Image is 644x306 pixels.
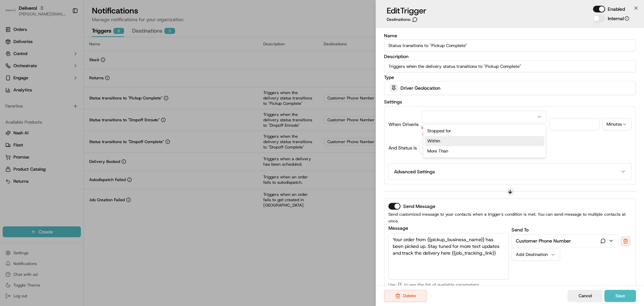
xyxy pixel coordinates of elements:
[104,86,122,94] button: See all
[114,66,122,74] button: Start new chat
[388,226,509,230] label: Message
[47,166,81,172] a: Powered byPylon
[604,290,636,302] button: Save
[59,122,73,128] span: [DATE]
[54,147,110,160] a: 💻API Documentation
[516,252,550,258] div: Add Destination
[17,43,121,50] input: Got a question? Start typing here...
[387,5,426,16] h3: Edit Trigger
[427,138,440,144] span: Within
[7,7,20,20] img: Nash
[568,290,603,302] button: Cancel
[59,104,73,110] span: [DATE]
[4,147,54,160] a: 📗Knowledge Base
[384,75,636,80] label: Type
[516,237,571,244] p: Customer Phone Number
[21,104,54,110] span: [PERSON_NAME]
[57,151,62,156] div: 💻
[388,211,632,224] p: Send customized message to your contacts when a trigger's condition is met. You can send message ...
[400,85,440,91] span: Driver Geolocation
[388,282,509,288] p: Use to see the list of available parameters.
[30,71,92,76] div: We're available if you need us!
[21,122,54,128] span: [PERSON_NAME]
[13,150,51,157] span: Knowledge Base
[388,233,509,279] textarea: Your order from {{pickup_business_name}} has been picked up. Stay tuned for more text updates and...
[30,64,110,71] div: Start new chat
[14,64,26,76] img: 8571987876998_91fb9ceb93ad5c398215_72.jpg
[608,15,629,22] label: Internal
[7,64,19,76] img: 1736555255976-a54dd68f-1ca7-489b-9aae-adbdc363a1c4
[384,99,402,105] label: Settings
[7,116,17,127] img: Jeff Sasse
[56,104,58,110] span: •
[67,167,81,172] span: Pylon
[384,39,636,51] input: Enter trigger name
[384,54,636,59] label: Description
[387,17,426,22] div: Destinations:
[7,151,12,156] div: 📗
[7,98,17,108] img: Jeff Sasse
[394,169,435,174] label: Advanced Settings
[388,121,419,128] p: When Driver is
[403,204,435,209] label: Send Message
[608,6,625,12] label: Enabled
[56,122,58,128] span: •
[384,290,427,302] button: Delete
[384,33,636,38] label: Name
[63,150,108,157] span: API Documentation
[384,60,636,72] input: Enter trigger description
[512,227,529,233] label: Send To
[427,148,448,154] span: More Than
[421,124,546,138] p: Invalid discriminator value. Expected 'within' | 'greater_than' | 'stopped_for'
[7,27,122,38] p: Welcome 👋
[388,144,417,151] p: And Status is
[7,87,45,93] div: Past conversations
[427,128,451,134] span: Stopped for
